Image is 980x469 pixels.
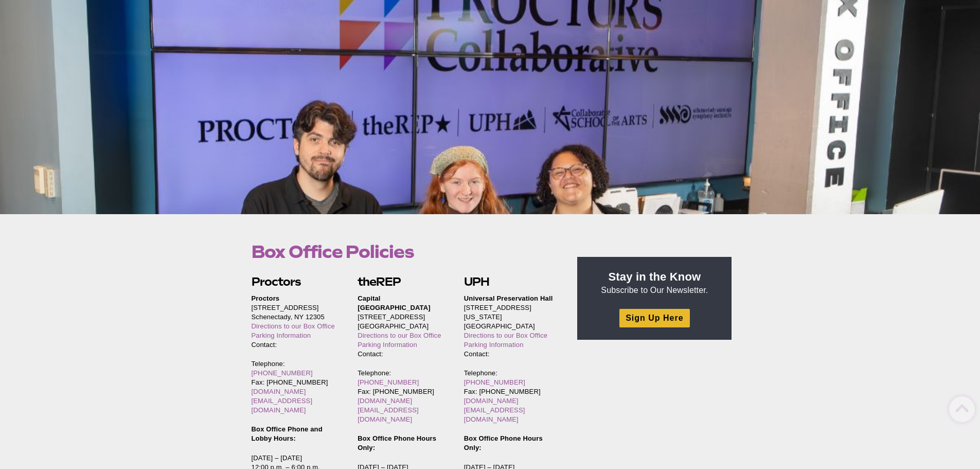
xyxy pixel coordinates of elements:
p: [STREET_ADDRESS][US_STATE] [GEOGRAPHIC_DATA] Contact: [464,294,554,359]
strong: Box Office Phone Hours Only: [464,435,543,451]
h1: Box Office Policies [252,242,554,262]
a: [EMAIL_ADDRESS][DOMAIN_NAME] [464,406,525,423]
p: [STREET_ADDRESS] [GEOGRAPHIC_DATA] Contact: [358,294,448,359]
a: [EMAIL_ADDRESS][DOMAIN_NAME] [358,406,419,423]
h2: theREP [358,274,448,290]
a: Directions to our Box Office [358,332,441,339]
a: Back to Top [949,397,970,418]
a: [DOMAIN_NAME] [358,397,412,405]
a: Directions to our Box Office [464,332,547,339]
a: Directions to our Box Office [252,322,335,330]
a: [PHONE_NUMBER] [358,378,419,386]
strong: Capital [GEOGRAPHIC_DATA] [358,294,431,311]
p: [STREET_ADDRESS] Schenectady, NY 12305 Contact: [252,294,342,350]
a: Parking Information [252,332,311,339]
a: [PHONE_NUMBER] [252,369,313,377]
p: Telephone: Fax: [PHONE_NUMBER] [358,369,448,424]
a: [EMAIL_ADDRESS][DOMAIN_NAME] [252,397,313,414]
strong: Proctors [252,294,280,302]
strong: Universal Preservation Hall [464,294,553,302]
strong: Stay in the Know [609,270,701,283]
a: Sign Up Here [619,309,689,327]
strong: Box Office Phone Hours Only: [358,435,436,451]
a: [DOMAIN_NAME] [252,388,306,395]
a: Parking Information [464,341,524,349]
h2: Proctors [252,274,342,290]
a: [PHONE_NUMBER] [464,378,525,386]
p: Subscribe to Our Newsletter. [590,269,719,296]
p: Telephone: Fax: [PHONE_NUMBER] [252,359,342,415]
p: Telephone: Fax: [PHONE_NUMBER] [464,369,554,424]
a: Parking Information [358,341,417,349]
a: [DOMAIN_NAME] [464,397,519,405]
strong: Box Office Phone and Lobby Hours: [252,425,323,442]
h2: UPH [464,274,554,290]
